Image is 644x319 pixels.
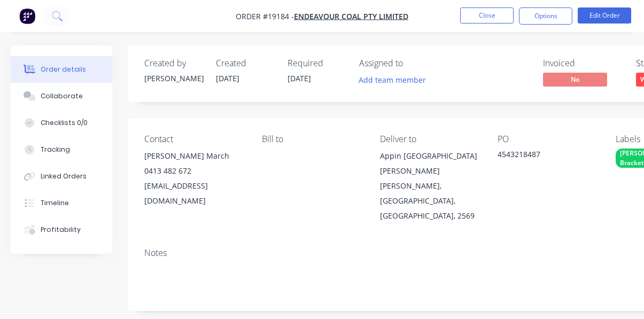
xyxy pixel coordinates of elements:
[11,110,112,136] button: Checklists 0/0
[460,7,514,24] button: Close
[11,56,112,83] button: Order details
[144,178,245,208] div: [EMAIL_ADDRESS][DOMAIN_NAME]
[41,65,86,74] div: Order details
[19,8,35,24] img: Factory
[380,178,480,223] div: [PERSON_NAME], [GEOGRAPHIC_DATA], [GEOGRAPHIC_DATA], 2569
[41,91,83,101] div: Collaborate
[380,149,480,178] div: Appin [GEOGRAPHIC_DATA][PERSON_NAME]
[11,83,112,110] button: Collaborate
[236,11,294,21] span: Order #19184 -
[498,134,598,144] div: PO
[41,198,69,208] div: Timeline
[543,73,607,86] span: No
[144,149,245,164] div: [PERSON_NAME] March
[498,149,598,164] div: 4543218487
[288,73,311,83] span: [DATE]
[216,73,239,83] span: [DATE]
[11,136,112,163] button: Tracking
[359,58,466,68] div: Assigned to
[353,73,432,87] button: Add team member
[359,73,432,87] button: Add team member
[519,7,572,25] button: Options
[288,58,346,68] div: Required
[262,134,362,144] div: Bill to
[144,149,245,208] div: [PERSON_NAME] March0413 482 672[EMAIL_ADDRESS][DOMAIN_NAME]
[543,58,623,68] div: Invoiced
[41,172,87,181] div: Linked Orders
[11,163,112,190] button: Linked Orders
[216,58,275,68] div: Created
[294,11,408,21] a: Endeavour Coal Pty Limited
[11,216,112,243] button: Profitability
[578,7,631,24] button: Edit Order
[11,190,112,216] button: Timeline
[41,145,70,154] div: Tracking
[144,164,245,178] div: 0413 482 672
[144,58,203,68] div: Created by
[380,134,480,144] div: Deliver to
[41,225,81,235] div: Profitability
[41,118,88,128] div: Checklists 0/0
[144,134,245,144] div: Contact
[144,73,203,84] div: [PERSON_NAME]
[380,149,480,223] div: Appin [GEOGRAPHIC_DATA][PERSON_NAME][PERSON_NAME], [GEOGRAPHIC_DATA], [GEOGRAPHIC_DATA], 2569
